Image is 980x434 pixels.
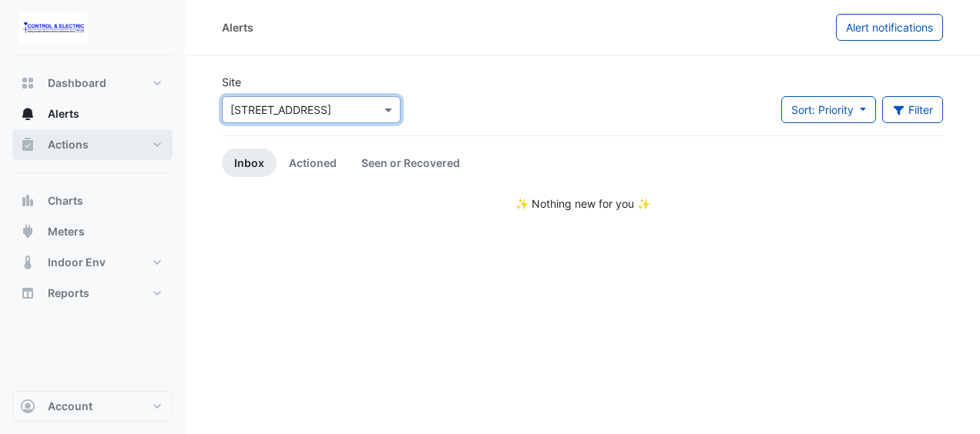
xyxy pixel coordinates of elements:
[20,193,35,209] app-icon: Charts
[882,96,944,123] button: Filter
[12,247,173,278] button: Indoor Env
[222,149,277,177] a: Inbox
[20,255,35,270] app-icon: Indoor Env
[12,278,173,309] button: Reports
[12,98,173,129] button: Alerts
[48,193,83,209] span: Charts
[222,195,943,212] div: ✨ Nothing new for you ✨
[12,129,173,160] button: Actions
[20,137,35,152] app-icon: Actions
[12,216,173,247] button: Meters
[20,106,35,122] app-icon: Alerts
[48,137,89,152] span: Actions
[349,149,472,177] a: Seen or Recovered
[222,74,241,90] label: Site
[48,106,79,122] span: Alerts
[48,255,106,270] span: Indoor Env
[18,12,88,43] img: Company Logo
[781,96,876,123] button: Sort: Priority
[20,224,35,239] app-icon: Meters
[48,75,106,91] span: Dashboard
[12,68,173,98] button: Dashboard
[836,14,943,41] button: Alert notifications
[20,75,35,91] app-icon: Dashboard
[222,19,253,35] div: Alerts
[846,21,933,34] span: Alert notifications
[791,103,854,116] span: Sort: Priority
[12,391,173,422] button: Account
[48,285,89,301] span: Reports
[48,224,85,239] span: Meters
[12,185,173,216] button: Charts
[277,149,349,177] a: Actioned
[20,285,35,301] app-icon: Reports
[48,399,92,414] span: Account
